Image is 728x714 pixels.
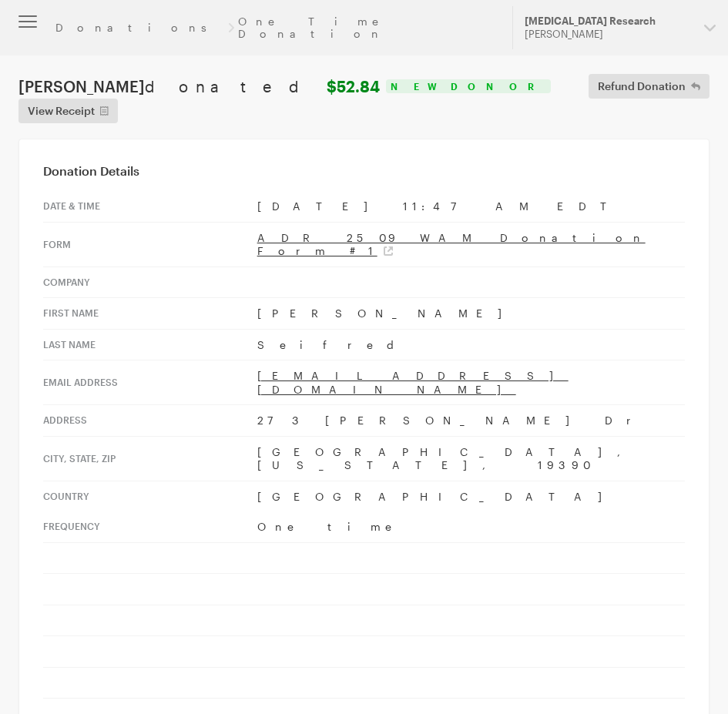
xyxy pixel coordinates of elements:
span: View Receipt [28,102,95,120]
th: Address [43,405,257,437]
h1: [PERSON_NAME] [18,77,380,96]
th: Email address [43,360,257,405]
a: ADR 2509 WAM Donation Form #1 [257,231,646,258]
button: Refund Donation [589,74,710,99]
th: Frequency [43,511,257,542]
div: [MEDICAL_DATA] Research [525,15,692,28]
th: Company [43,266,257,298]
div: [PERSON_NAME] [525,28,692,41]
td: Seifred [257,329,685,360]
th: Form [43,222,257,266]
div: New Donor [386,79,551,93]
th: Date & time [43,191,257,222]
th: Last Name [43,329,257,360]
span: Refund Donation [598,77,686,96]
strong: $52.84 [327,77,380,96]
a: [EMAIL_ADDRESS][DOMAIN_NAME] [257,369,569,396]
a: Donations [55,22,223,34]
th: Country [43,481,257,511]
td: [DATE] 11:47 AM EDT [257,191,685,222]
td: One time [257,511,685,542]
td: 273 [PERSON_NAME] Dr [257,405,685,437]
th: First Name [43,298,257,330]
th: City, state, zip [43,436,257,481]
td: [GEOGRAPHIC_DATA] [257,481,685,511]
button: [MEDICAL_DATA] Research [PERSON_NAME] [512,6,728,49]
h3: Donation Details [43,163,685,179]
td: [GEOGRAPHIC_DATA], [US_STATE], 19390 [257,436,685,481]
a: View Receipt [18,99,118,123]
td: [PERSON_NAME] [257,298,685,330]
span: donated [145,77,323,96]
